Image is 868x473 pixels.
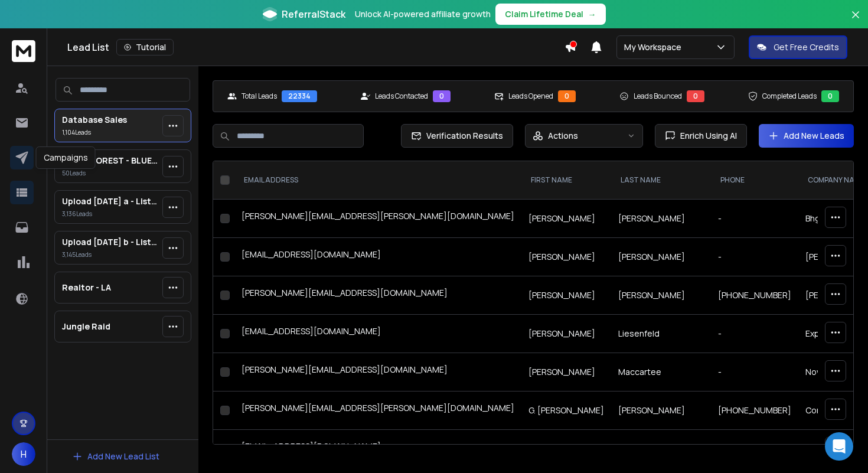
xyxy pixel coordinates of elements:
p: Total Leads [242,92,277,101]
p: 3,145 Lead s [62,250,158,259]
p: Unlock AI-powered affiliate growth [355,8,491,20]
td: - [711,200,798,238]
div: [PERSON_NAME][EMAIL_ADDRESS][DOMAIN_NAME] [242,364,514,380]
p: Completed Leads [762,92,817,101]
td: [PERSON_NAME] [521,276,611,315]
button: Close banner [848,7,863,35]
button: H [12,442,35,466]
p: Database Sales [62,114,127,126]
div: 0 [821,90,839,102]
p: My Workspace [624,41,686,53]
div: [EMAIL_ADDRESS][DOMAIN_NAME] [242,249,514,265]
span: ReferralStack [282,7,345,21]
td: [PERSON_NAME] [521,430,611,468]
th: EMAIL ADDRESS [234,161,521,200]
p: Get Free Credits [774,41,839,53]
p: Leads Contacted [375,92,428,101]
div: 0 [687,90,704,102]
div: Open Intercom Messenger [825,432,853,461]
p: Actions [548,130,578,142]
div: [PERSON_NAME][EMAIL_ADDRESS][PERSON_NAME][DOMAIN_NAME] [242,210,514,227]
td: [PERSON_NAME] [611,200,711,238]
button: Get Free Credits [749,35,847,59]
td: [PHONE_NUMBER] [711,392,798,430]
td: Liesenfeld [611,315,711,353]
td: [PERSON_NAME] [521,353,611,392]
button: Tutorial [116,39,174,56]
p: Realtor - LA [62,282,111,293]
div: Campaigns [36,146,96,169]
td: [PERSON_NAME] [521,200,611,238]
a: Add New Leads [768,130,844,142]
span: Verification Results [422,130,503,142]
p: 2 LAKE FOREST - BLUE 2-51 [DATE] [62,155,158,167]
div: [EMAIL_ADDRESS][DOMAIN_NAME] [242,441,514,457]
button: Claim Lifetime Deal→ [495,4,606,25]
div: [EMAIL_ADDRESS][DOMAIN_NAME] [242,325,514,342]
td: - [711,238,798,276]
button: Add New Lead List [63,445,169,468]
td: [PERSON_NAME] [611,276,711,315]
p: Upload [DATE] a - List . Email . Lake Forest - Group A [62,195,158,207]
td: [PERSON_NAME] [611,238,711,276]
td: - [711,430,798,468]
p: 50 Lead s [62,169,158,178]
td: - [711,353,798,392]
span: Enrich Using AI [676,130,737,142]
td: G. [PERSON_NAME] [521,392,611,430]
p: 3,136 Lead s [62,210,158,218]
button: Verification Results [401,124,513,148]
th: LAST NAME [611,161,711,200]
p: Upload [DATE] b - List . Email . Lake Forest - Group B [62,236,158,248]
div: 0 [433,90,451,102]
p: 1,104 Lead s [62,128,127,137]
td: Maccartee [611,353,711,392]
td: [PERSON_NAME] [521,238,611,276]
span: → [588,8,596,20]
div: 22334 [282,90,317,102]
td: [PERSON_NAME] [521,315,611,353]
td: - [711,315,798,353]
td: [PERSON_NAME] [611,430,711,468]
p: Leads Bounced [634,92,682,101]
td: [PHONE_NUMBER] [711,276,798,315]
button: Enrich Using AI [655,124,747,148]
div: Lead List [67,39,564,56]
div: 0 [558,90,576,102]
div: [PERSON_NAME][EMAIL_ADDRESS][DOMAIN_NAME] [242,287,514,304]
th: Phone [711,161,798,200]
p: Leads Opened [508,92,553,101]
button: Add New Leads [759,124,854,148]
th: FIRST NAME [521,161,611,200]
p: Jungle Raid [62,321,110,332]
div: [PERSON_NAME][EMAIL_ADDRESS][PERSON_NAME][DOMAIN_NAME] [242,402,514,419]
td: [PERSON_NAME] [611,392,711,430]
